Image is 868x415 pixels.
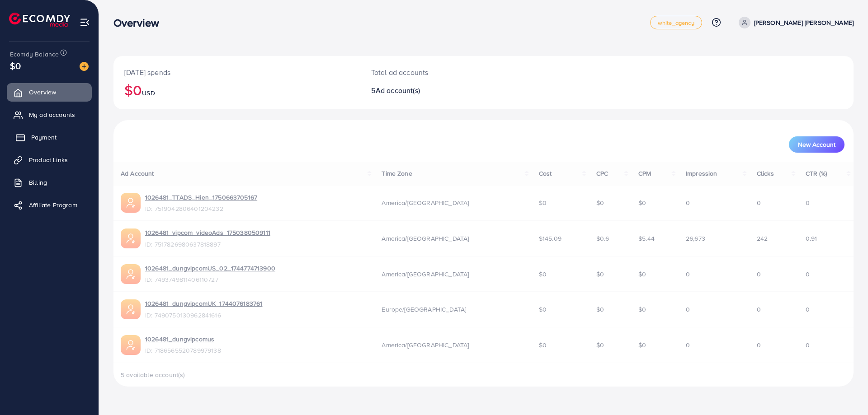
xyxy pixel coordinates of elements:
img: logo [9,13,70,27]
span: Ecomdy Balance [10,50,59,59]
span: Product Links [29,155,68,164]
span: My ad accounts [29,110,75,119]
h2: 5 [371,86,534,95]
button: New Account [789,136,844,153]
p: [DATE] spends [124,67,349,78]
span: Payment [31,133,57,142]
a: My ad accounts [7,106,92,124]
span: Affiliate Program [29,201,77,210]
h3: Overview [113,16,166,29]
a: [PERSON_NAME] [PERSON_NAME] [735,17,854,28]
span: New Account [798,141,835,148]
span: white_agency [658,20,694,26]
a: Payment [7,128,92,146]
a: white_agency [650,16,702,29]
p: [PERSON_NAME] [PERSON_NAME] [754,17,854,28]
span: Ad account(s) [376,85,420,95]
a: Billing [7,173,92,191]
a: Affiliate Program [7,196,92,214]
a: Product Links [7,151,92,169]
iframe: Chat [830,374,861,408]
span: $0 [10,59,21,72]
span: Billing [29,178,47,187]
a: Overview [7,83,92,101]
img: menu [80,17,90,28]
img: image [80,62,89,71]
p: Total ad accounts [371,67,534,78]
span: USD [142,89,155,98]
span: Overview [29,88,56,97]
h2: $0 [124,81,349,98]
